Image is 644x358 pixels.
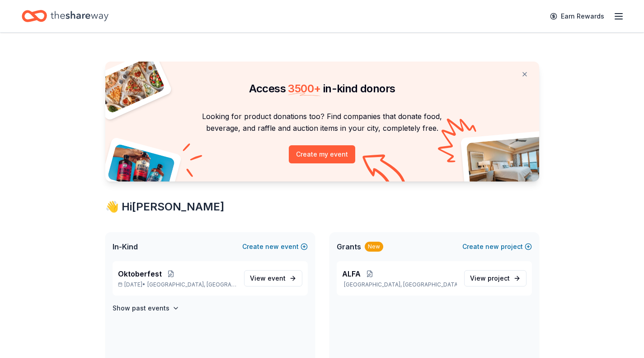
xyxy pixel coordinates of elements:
[485,241,499,252] span: new
[113,303,179,314] button: Show past events
[95,56,165,114] img: Pizza
[250,273,286,284] span: View
[113,303,169,314] h4: Show past events
[147,281,236,288] span: [GEOGRAPHIC_DATA], [GEOGRAPHIC_DATA]
[545,8,610,24] a: Earn Rewards
[464,270,526,286] a: View project
[113,241,138,252] span: In-Kind
[289,145,355,163] button: Create my event
[470,273,510,284] span: View
[118,268,162,279] span: Oktoberfest
[244,270,302,286] a: View event
[288,82,320,95] span: 3500 +
[462,241,532,252] button: Createnewproject
[342,268,361,279] span: ALFA
[116,110,528,134] p: Looking for product donations too? Find companies that donate food, beverage, and raffle and auct...
[337,241,361,252] span: Grants
[118,281,237,288] p: [DATE] •
[105,200,539,214] div: 👋 Hi [PERSON_NAME]
[22,5,108,27] a: Home
[265,241,279,252] span: new
[268,274,286,282] span: event
[488,274,510,282] span: project
[242,241,308,252] button: Createnewevent
[249,82,395,95] span: Access in-kind donors
[365,242,383,252] div: New
[362,154,408,188] img: Curvy arrow
[342,281,457,288] p: [GEOGRAPHIC_DATA], [GEOGRAPHIC_DATA]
